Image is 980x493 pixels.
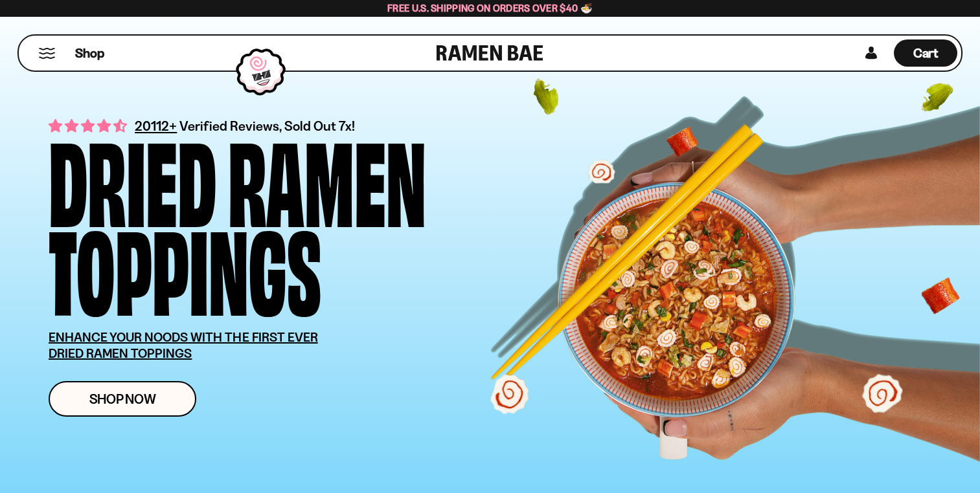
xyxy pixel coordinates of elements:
a: Shop Now [49,381,196,417]
a: Shop [75,39,104,67]
button: Mobile Menu Trigger [38,48,56,59]
span: Free U.S. Shipping on Orders over $40 🍜 [387,2,593,14]
span: Shop [75,45,104,62]
u: ENHANCE YOUR NOODS WITH THE FIRST EVER DRIED RAMEN TOPPINGS [49,329,318,361]
div: Toppings [49,221,321,310]
span: Shop Now [89,392,156,406]
div: Ramen [228,133,426,221]
div: Dried [49,133,216,221]
a: Cart [894,36,957,71]
span: Cart [913,45,939,61]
